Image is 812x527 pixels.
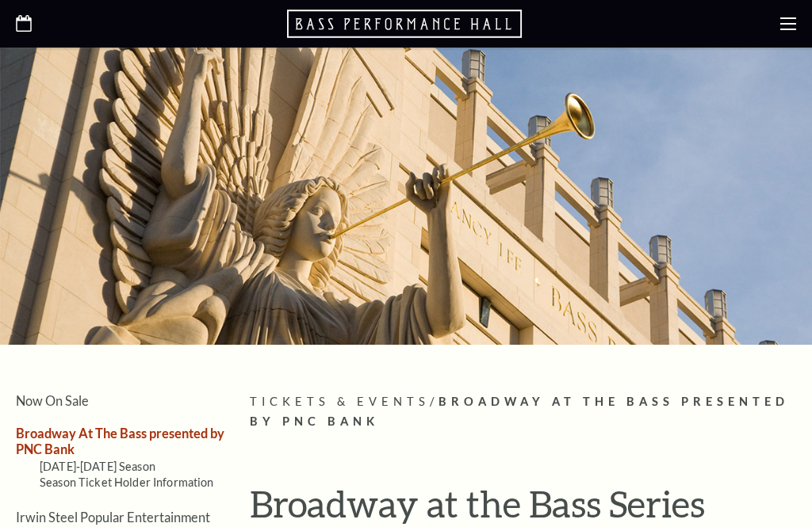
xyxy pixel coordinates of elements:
p: / [250,392,796,432]
a: Season Ticket Holder Information [40,475,214,489]
a: Now On Sale [16,393,89,408]
a: Broadway At The Bass presented by PNC Bank [16,426,224,456]
span: Broadway At The Bass presented by PNC Bank [250,395,789,428]
a: Irwin Steel Popular Entertainment [16,510,210,525]
span: Tickets & Events [250,395,430,408]
a: [DATE]-[DATE] Season [40,460,155,473]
